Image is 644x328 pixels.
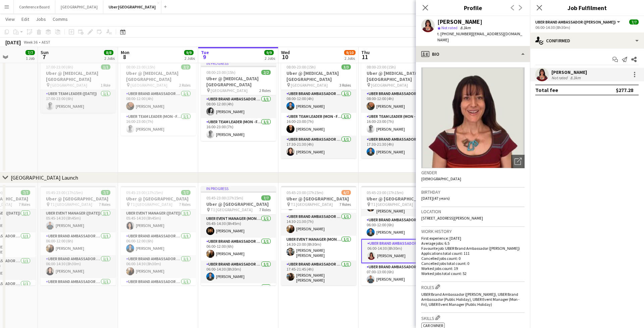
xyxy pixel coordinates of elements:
span: [GEOGRAPHIC_DATA] [291,83,328,88]
button: [GEOGRAPHIC_DATA] [55,0,103,13]
app-card-role: Uber Team Leader (Mon - Fri)1/116:00-23:00 (7h)[PERSON_NAME] [201,118,276,141]
app-card-role: UBER Brand Ambassador ([PERSON_NAME])1/106:00-12:00 (6h)[PERSON_NAME] [121,232,196,255]
app-job-card: 17:00-23:00 (6h)1/1Uber @ [MEDICAL_DATA][GEOGRAPHIC_DATA] [GEOGRAPHIC_DATA]1 RoleUber Team Leader... [41,60,116,113]
div: 1 Job [26,56,35,61]
app-card-role: Uber Team Leader (Mon - Fri)1/116:00-23:00 (7h)[PERSON_NAME] [281,113,356,136]
app-card-role: UBER Brand Ambassador ([PERSON_NAME])1/114:30-21:30 (7h)[PERSON_NAME] [281,213,356,236]
span: T1 [GEOGRAPHIC_DATA] [211,207,253,212]
h3: Uber @ [MEDICAL_DATA][GEOGRAPHIC_DATA] [201,76,276,88]
span: 7/7 [629,19,639,25]
span: 08:00-23:00 (15h) [206,70,235,75]
span: [DATE] (47 years) [421,196,450,201]
span: 8.3km [459,25,472,30]
span: Not rated [441,25,458,30]
app-job-card: 05:45-23:00 (17h15m)7/7Uber @ [GEOGRAPHIC_DATA] T1 [GEOGRAPHIC_DATA]7 RolesUBER Event Manager ([D... [41,186,116,285]
app-card-role: Uber Team Leader (Mon - Fri)1/116:00-23:00 (7h)[PERSON_NAME] [121,113,196,136]
app-card-role: UBER Brand Ambassador ([PERSON_NAME])1/107:00-13:00 (6h) [121,278,196,301]
span: UBER Brand Ambassador (Mon - Fri) [535,19,616,25]
span: 05:45-23:00 (17h15m) [367,190,404,195]
p: First experience: [DATE] [421,236,525,241]
span: T1 [GEOGRAPHIC_DATA] [130,202,172,207]
app-job-card: 08:00-23:00 (15h)3/3Uber @ [MEDICAL_DATA][GEOGRAPHIC_DATA] [GEOGRAPHIC_DATA]3 RolesUBER Brand Amb... [361,60,436,158]
app-card-role: UBER Brand Ambassador ([PERSON_NAME])1/108:00-12:00 (4h)[PERSON_NAME] [281,90,356,113]
app-card-role: UBER Event Manager (Mon - Fri)1/105:45-14:30 (8h45m)[PERSON_NAME] [201,215,276,238]
span: 7/7 [181,190,191,195]
h3: Uber @ [GEOGRAPHIC_DATA] [281,196,356,202]
span: 05:45-23:00 (17h15m) [46,190,83,195]
app-card-role: UBER Brand Ambassador ([PERSON_NAME])1/108:00-12:00 (4h)[PERSON_NAME] [121,90,196,113]
app-card-role: UBER Brand Ambassador ([PERSON_NAME])1/106:00-14:30 (8h30m)[PERSON_NAME] [201,261,276,283]
div: 8.3km [569,75,582,80]
button: Conference Board [14,0,55,13]
div: 08:00-23:00 (15h)3/3Uber @ [MEDICAL_DATA][GEOGRAPHIC_DATA] [GEOGRAPHIC_DATA]3 RolesUBER Brand Amb... [281,60,356,158]
app-card-role: UBER Brand Ambassador ([PERSON_NAME])1/117:30-21:30 (4h)[PERSON_NAME] [281,136,356,158]
p: Worked jobs count: 19 [421,266,525,271]
div: 2 Jobs [184,56,195,61]
div: Confirmed [530,33,644,49]
span: 9/9 [184,50,194,55]
span: 7 Roles [339,202,351,207]
div: Open photos pop-in [511,155,525,168]
span: 10 [280,53,290,61]
span: Car Owner [423,323,443,328]
h3: Gender [421,170,525,176]
div: 08:00-23:00 (15h)2/2Uber @ [MEDICAL_DATA][GEOGRAPHIC_DATA] [GEOGRAPHIC_DATA]2 RolesUBER Brand Amb... [121,60,196,136]
h3: Uber @ [MEDICAL_DATA][GEOGRAPHIC_DATA] [281,70,356,82]
span: 1/1 [101,64,110,69]
h3: Profile [416,3,530,12]
app-card-role: UBER Brand Ambassador ([PERSON_NAME])1/107:00-13:00 (6h)[PERSON_NAME] [361,263,436,286]
span: 7/7 [25,50,35,55]
button: Uber [GEOGRAPHIC_DATA] [103,0,161,13]
span: 3/3 [341,64,351,69]
span: 9/9 [264,50,274,55]
h3: Roles [421,283,525,290]
span: Week 36 [22,40,39,45]
img: Crew avatar or photo [421,67,525,168]
span: | [EMAIL_ADDRESS][DOMAIN_NAME] [437,31,522,42]
span: 17:00-23:00 (6h) [46,64,73,69]
p: Favourite job: UBER Brand Ambassador ([PERSON_NAME]) [421,246,525,251]
app-card-role: UBER Brand Ambassador ([PERSON_NAME])1/117:30-21:30 (4h)[PERSON_NAME] [361,136,436,158]
app-card-role: UBER Brand Ambassador ([PERSON_NAME])1/106:00-12:00 (6h)[PERSON_NAME] [361,216,436,239]
app-card-role: UBER Brand Ambassador ([PERSON_NAME])1/106:00-14:30 (8h30m)[PERSON_NAME] [121,255,196,278]
div: 05:45-23:00 (17h15m)7/7Uber @ [GEOGRAPHIC_DATA] T1 [GEOGRAPHIC_DATA]7 RolesUBER Event Manager (Mo... [361,186,436,285]
app-job-card: 05:45-23:00 (17h15m)7/7Uber @ [GEOGRAPHIC_DATA] T1 [GEOGRAPHIC_DATA]7 RolesUBER Event Manager ([D... [121,186,196,285]
span: 08:00-23:00 (15h) [286,64,316,69]
app-card-role: Uber Team Leader (Mon - Fri)1/116:00-23:00 (7h)[PERSON_NAME] [361,113,436,136]
h3: Location [421,208,525,215]
span: Thu [361,49,370,55]
div: Total fee [535,87,558,93]
span: 2/2 [181,64,191,69]
span: Sun [41,49,49,55]
p: Cancelled jobs count: 0 [421,256,525,261]
div: 06:00-14:30 (8h30m) [535,25,639,30]
app-card-role: UBER Brand Ambassador ([PERSON_NAME])1/1 [201,283,276,306]
span: 7 Roles [99,202,110,207]
app-card-role: UBER Brand Ambassador ([DATE])1/106:00-12:00 (6h)[PERSON_NAME] [41,232,116,255]
span: Tue [201,49,209,55]
app-card-role: UBER Brand Ambassador ([DATE])1/107:00-13:00 (6h) [41,278,116,303]
h3: Uber @ [GEOGRAPHIC_DATA] [361,196,436,202]
span: 05:45-23:00 (17h15m) [286,190,323,195]
h3: Birthday [421,189,525,195]
span: Edit [21,16,29,22]
span: 7/7 [21,190,30,195]
span: t. [PHONE_NUMBER] [437,31,472,36]
span: 05:45-23:00 (17h15m) [126,190,163,195]
app-card-role: Uber Team Leader ([DATE])1/117:00-23:00 (6h)[PERSON_NAME] [41,90,116,113]
span: 9 [200,53,209,61]
span: 05:45-23:00 (17h15m) [206,195,243,200]
h3: Uber @ [MEDICAL_DATA][GEOGRAPHIC_DATA] [361,70,436,82]
span: [GEOGRAPHIC_DATA] [130,83,167,88]
p: Average jobs: 6.5 [421,241,525,246]
p: Applications total count: 111 [421,251,525,256]
div: [PERSON_NAME] [551,69,587,75]
span: 7 [40,53,49,61]
span: 2 Roles [259,88,271,93]
app-card-role: UBER Brand Ambassador ([PERSON_NAME])1/117:45-21:45 (4h)[PERSON_NAME] [PERSON_NAME] [281,261,356,285]
div: 2 Jobs [104,56,115,61]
